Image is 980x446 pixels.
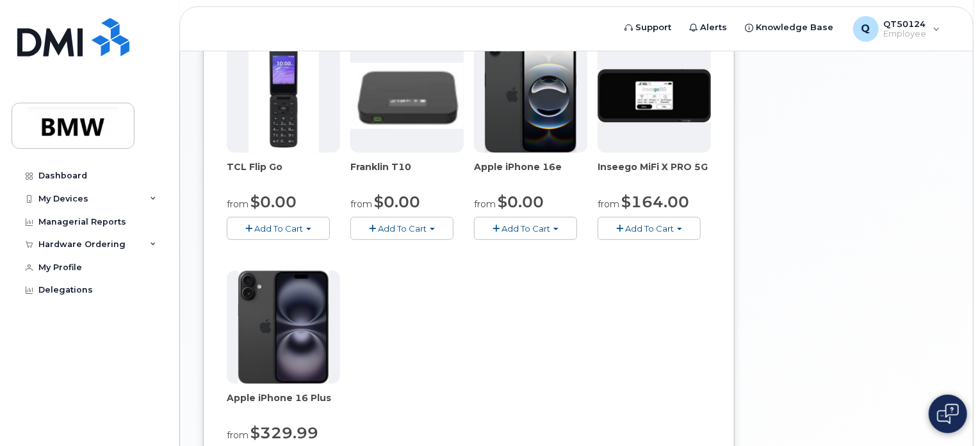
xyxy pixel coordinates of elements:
span: $0.00 [498,193,544,211]
button: Add To Cart [227,217,330,239]
div: Apple iPhone 16 Plus [227,391,340,417]
small: from [598,198,619,210]
button: Add To Cart [474,217,577,239]
div: Apple iPhone 16e [474,160,587,186]
button: Add To Cart [350,217,453,239]
small: from [474,198,496,210]
span: $0.00 [250,193,297,211]
span: Knowledge Base [756,21,834,34]
small: from [227,198,249,210]
span: Q [862,21,870,37]
span: $0.00 [374,193,420,211]
img: cut_small_inseego_5G.jpg [598,69,711,123]
a: Alerts [681,15,737,40]
div: TCL Flip Go [227,160,340,186]
img: iphone_16_plus.png [238,271,329,384]
img: TCL_FLIP_MODE.jpg [249,40,319,153]
button: Add To Cart [598,217,701,239]
span: Alerts [701,21,728,34]
span: $164.00 [621,193,689,211]
img: iphone16e.png [485,40,577,153]
span: Add To Cart [378,223,427,234]
div: Franklin T10 [350,160,464,186]
span: Add To Cart [502,223,550,234]
img: Open chat [937,404,959,424]
span: Add To Cart [254,223,303,234]
div: QT50124 [844,16,949,42]
div: Inseego MiFi X PRO 5G [598,160,711,186]
span: Support [636,21,672,34]
span: Add To Cart [625,223,674,234]
small: from [227,429,249,441]
span: QT50124 [884,19,927,29]
img: t10.jpg [350,63,464,128]
a: Knowledge Base [737,15,843,40]
span: $329.99 [250,424,318,442]
a: Support [616,15,681,40]
small: from [350,198,372,210]
span: Employee [884,29,927,39]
